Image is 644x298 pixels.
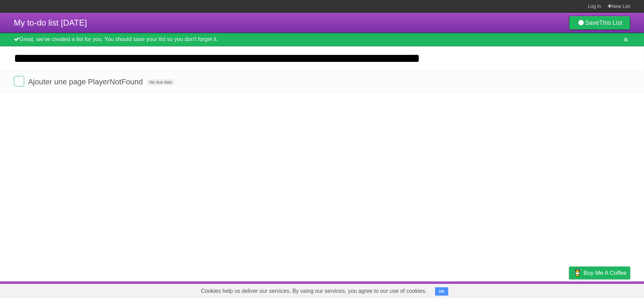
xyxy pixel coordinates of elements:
[587,283,630,296] a: Suggest a feature
[560,283,578,296] a: Privacy
[584,267,627,279] span: Buy me a coffee
[435,287,449,296] button: OK
[477,283,492,296] a: About
[500,283,528,296] a: Developers
[569,16,630,30] a: SaveThis List
[14,18,87,27] span: My to-do list [DATE]
[28,77,145,86] span: Ajouter une page PlayerNotFound
[147,79,175,85] span: No due date
[14,76,24,86] label: Done
[573,267,582,279] img: Buy me a coffee
[194,284,434,298] span: Cookies help us deliver our services. By using our services, you agree to our use of cookies.
[537,283,552,296] a: Terms
[569,267,630,279] a: Buy me a coffee
[599,19,622,26] b: This List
